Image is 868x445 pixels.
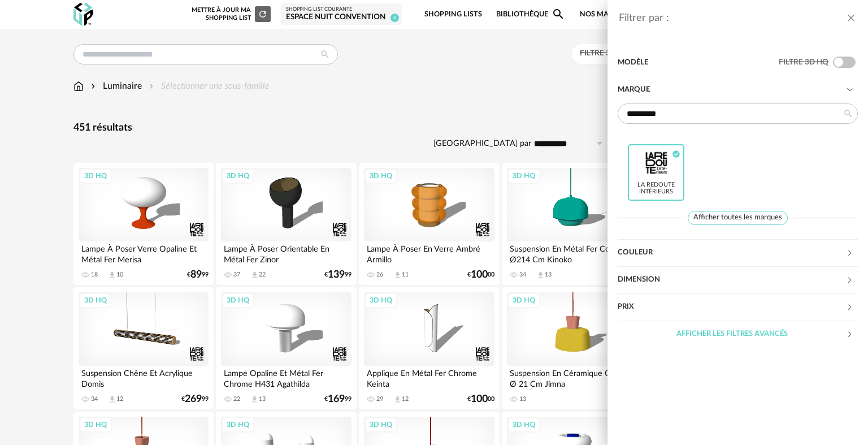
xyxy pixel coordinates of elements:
div: Modèle [618,49,779,76]
div: Prix [618,294,858,321]
span: Afficher toutes les marques [688,211,788,225]
div: Marque [618,103,858,240]
button: close drawer [845,11,857,26]
div: Marque [618,76,846,103]
div: Dimension [618,266,846,293]
div: Filtrer par : [619,12,845,25]
span: Filtre 3D HQ [779,58,828,66]
div: Marque [618,76,858,103]
div: Couleur [618,240,858,267]
div: Couleur [618,239,846,266]
div: Afficher les filtres avancés [618,321,858,348]
div: Dimension [618,267,858,294]
span: Check Circle icon [672,150,680,157]
div: La Redoute intérieurs [632,182,681,196]
div: Prix [618,293,846,321]
div: Afficher les filtres avancés [618,321,846,348]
